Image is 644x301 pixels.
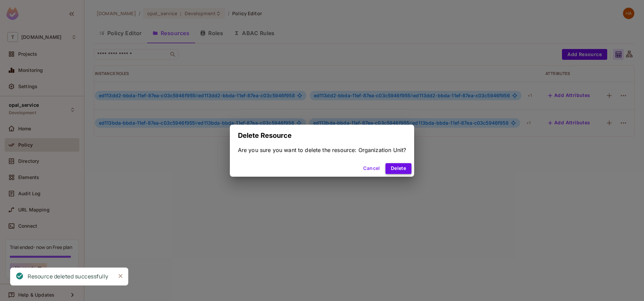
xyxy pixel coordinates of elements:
[230,125,414,146] h2: Delete Resource
[360,163,382,174] button: Cancel
[385,163,411,174] button: Delete
[28,272,108,281] div: Resource deleted successfully
[238,146,406,154] div: Are you sure you want to delete the resource: Organization Unit?
[115,271,126,281] button: Close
